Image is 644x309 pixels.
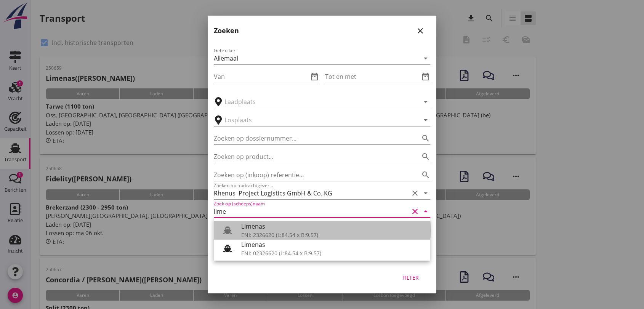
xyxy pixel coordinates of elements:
[214,187,409,199] input: Zoeken op opdrachtgever...
[214,169,409,181] input: Zoeken op (inkoop) referentie…
[241,231,424,239] div: ENI: 2326620 (L:84.54 x B:9.57)
[241,240,424,249] div: Limenas
[421,54,430,63] i: arrow_drop_down
[214,205,409,218] input: Zoek op (scheeps)naam
[214,55,238,62] div: Allemaal
[325,70,420,83] input: Tot en met
[214,26,239,36] h2: Zoeken
[421,72,430,81] i: date_range
[416,26,425,35] i: close
[421,134,430,143] i: search
[241,249,424,257] div: ENI: 02326620 (L:84.54 x B:9.57)
[421,189,430,198] i: arrow_drop_down
[421,207,430,216] i: arrow_drop_down
[421,152,430,161] i: search
[214,150,409,163] input: Zoeken op product...
[214,70,308,83] input: Van
[310,72,319,81] i: date_range
[421,170,430,179] i: search
[400,274,421,282] div: Filter
[421,115,430,125] i: arrow_drop_down
[224,114,409,126] input: Losplaats
[241,222,424,231] div: Limenas
[410,189,420,198] i: clear
[421,97,430,106] i: arrow_drop_down
[394,271,427,285] button: Filter
[214,132,409,144] input: Zoeken op dossiernummer...
[224,96,409,108] input: Laadplaats
[410,207,420,216] i: clear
